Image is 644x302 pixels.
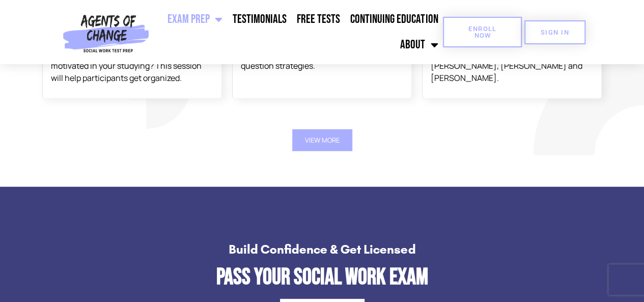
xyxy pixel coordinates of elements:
button: View More [292,129,352,151]
a: Exam Prep [162,7,228,32]
h2: Pass Your Social Work Exam [56,266,588,289]
a: About [395,32,443,58]
a: Enroll Now [443,17,522,47]
nav: Menu [153,7,443,58]
a: Free Tests [292,7,345,32]
span: SIGN IN [541,29,569,36]
a: Continuing Education [345,7,443,32]
a: SIGN IN [524,20,585,44]
span: Enroll Now [459,25,506,39]
h4: Build Confidence & Get Licensed [56,243,588,256]
a: Testimonials [228,7,292,32]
